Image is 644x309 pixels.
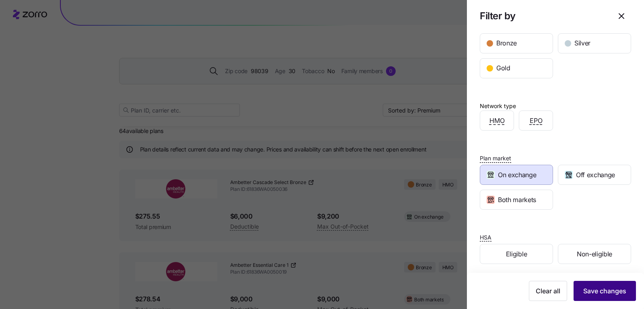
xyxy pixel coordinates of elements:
[498,195,536,205] span: Both markets
[480,154,511,162] span: Plan market
[480,10,605,22] h1: Filter by
[529,281,567,301] button: Clear all
[480,102,516,111] div: Network type
[489,116,505,126] span: HMO
[498,170,536,180] span: On exchange
[536,286,560,296] span: Clear all
[480,233,491,241] span: HSA
[574,281,636,301] button: Save changes
[506,249,527,259] span: Eligible
[496,38,517,48] span: Bronze
[530,116,543,126] span: EPO
[577,249,612,259] span: Non-eligible
[496,63,510,73] span: Gold
[583,286,626,296] span: Save changes
[574,38,590,48] span: Silver
[576,170,615,180] span: Off exchange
